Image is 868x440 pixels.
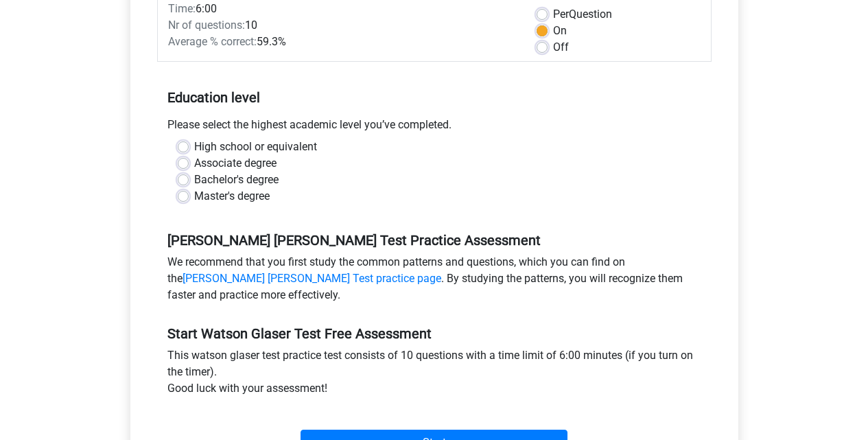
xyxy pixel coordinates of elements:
div: 59.3% [158,34,526,50]
h5: Start Watson Glaser Test Free Assessment [167,325,701,342]
div: 10 [158,17,526,34]
label: High school or equivalent [194,139,317,155]
span: Nr of questions: [168,19,245,32]
span: Time: [168,2,196,15]
div: Please select the highest academic level you’ve completed. [157,117,712,139]
label: Off [553,39,569,56]
h5: [PERSON_NAME] [PERSON_NAME] Test Practice Assessment [167,232,701,248]
span: Per [553,8,569,21]
label: Bachelor's degree [194,172,279,188]
label: On [553,23,567,39]
a: [PERSON_NAME] [PERSON_NAME] Test practice page [183,272,441,285]
label: Question [553,6,612,23]
span: Average % correct: [168,35,257,48]
div: This watson glaser test practice test consists of 10 questions with a time limit of 6:00 minutes ... [157,347,712,402]
label: Associate degree [194,155,277,172]
label: Master's degree [194,188,270,205]
h5: Education level [167,84,701,111]
div: 6:00 [158,1,526,17]
div: We recommend that you first study the common patterns and questions, which you can find on the . ... [157,254,712,309]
